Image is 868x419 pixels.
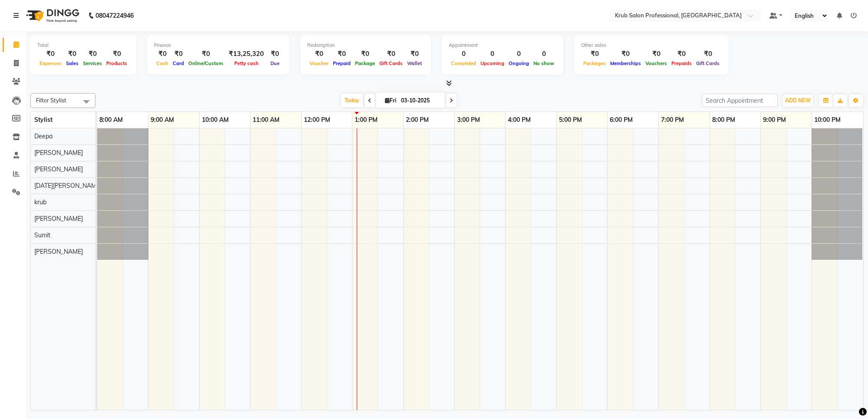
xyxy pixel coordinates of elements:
[449,42,556,49] div: Appointment
[812,114,843,126] a: 10:00 PM
[81,49,104,59] div: ₹0
[34,149,83,157] span: [PERSON_NAME]
[186,60,225,66] span: Online/Custom
[377,60,405,66] span: Gift Cards
[307,60,331,66] span: Voucher
[268,60,282,66] span: Due
[404,114,431,126] a: 2:00 PM
[34,165,83,173] span: [PERSON_NAME]
[34,132,53,140] span: Deepa
[608,114,635,126] a: 6:00 PM
[353,60,377,66] span: Package
[95,3,134,28] b: 08047224946
[702,94,778,107] input: Search Appointment
[37,49,64,59] div: ₹0
[171,49,186,59] div: ₹0
[22,3,82,28] img: logo
[405,49,424,59] div: ₹0
[531,60,556,66] span: No show
[34,116,53,124] span: Stylist
[478,60,506,66] span: Upcoming
[581,49,608,59] div: ₹0
[341,94,363,107] span: Today
[37,42,129,49] div: Total
[455,114,482,126] a: 3:00 PM
[643,49,669,59] div: ₹0
[694,60,722,66] span: Gift Cards
[186,49,225,59] div: ₹0
[302,114,332,126] a: 12:00 PM
[608,60,643,66] span: Memberships
[34,248,83,255] span: [PERSON_NAME]
[608,49,643,59] div: ₹0
[785,97,811,104] span: ADD NEW
[783,95,813,107] button: ADD NEW
[307,49,331,59] div: ₹0
[34,198,46,206] span: krub
[232,60,261,66] span: Petty cash
[405,60,424,66] span: Wallet
[659,114,686,126] a: 7:00 PM
[377,49,405,59] div: ₹0
[669,49,694,59] div: ₹0
[81,60,104,66] span: Services
[506,49,531,59] div: 0
[478,49,506,59] div: 0
[148,114,176,126] a: 9:00 AM
[449,49,478,59] div: 0
[710,114,737,126] a: 8:00 PM
[64,60,81,66] span: Sales
[171,60,186,66] span: Card
[331,60,353,66] span: Prepaid
[34,231,50,239] span: Sumit
[694,49,722,59] div: ₹0
[267,49,283,59] div: ₹0
[154,60,171,66] span: Cash
[449,60,478,66] span: Completed
[383,97,398,104] span: Fri
[154,42,283,49] div: Finance
[669,60,694,66] span: Prepaids
[36,97,66,104] span: Filter Stylist
[34,182,102,190] span: [DATE][PERSON_NAME]
[557,114,584,126] a: 5:00 PM
[531,49,556,59] div: 0
[352,114,380,126] a: 1:00 PM
[353,49,377,59] div: ₹0
[154,49,171,59] div: ₹0
[581,60,608,66] span: Packages
[506,60,531,66] span: Ongoing
[225,49,267,59] div: ₹13,25,320
[97,114,125,126] a: 8:00 AM
[398,94,442,107] input: 2025-10-03
[761,114,788,126] a: 9:00 PM
[104,60,129,66] span: Products
[643,60,669,66] span: Vouchers
[34,215,83,223] span: [PERSON_NAME]
[581,42,722,49] div: Other sales
[250,114,282,126] a: 11:00 AM
[307,42,424,49] div: Redemption
[104,49,129,59] div: ₹0
[200,114,231,126] a: 10:00 AM
[37,60,64,66] span: Expenses
[331,49,353,59] div: ₹0
[506,114,533,126] a: 4:00 PM
[64,49,81,59] div: ₹0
